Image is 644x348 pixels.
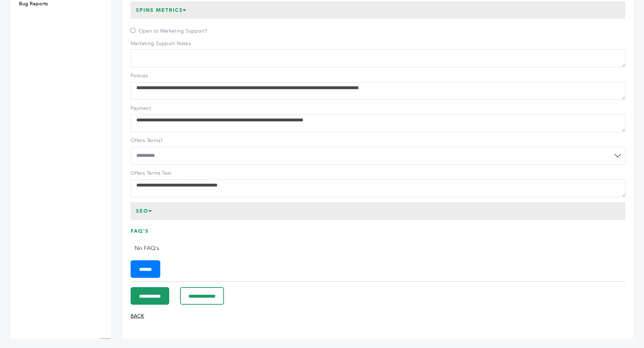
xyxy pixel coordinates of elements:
[131,137,625,144] label: Offers Terms?
[131,40,625,47] label: Marketing Support Notes
[131,170,625,177] label: Offers Terms Text
[135,244,159,252] span: No FAQ's
[131,28,208,34] label: Open to Marketing Support?
[19,0,48,7] a: Bug Reports
[131,72,625,79] label: Policies
[131,228,625,240] h3: FAQ's
[131,1,192,19] h3: SPINS Metrics
[131,313,144,319] a: BACK
[131,105,625,112] label: Payment
[131,28,135,33] input: Open to Marketing Support?
[131,202,158,220] h3: SEO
